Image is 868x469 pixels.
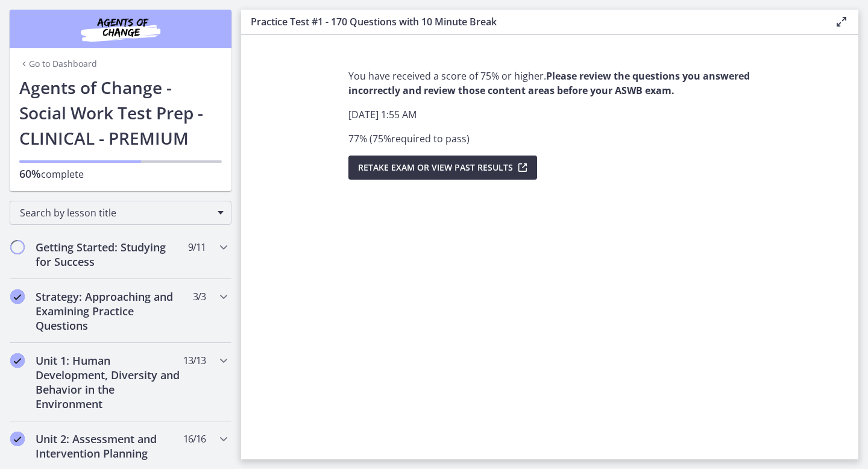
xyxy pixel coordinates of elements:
span: 13 / 13 [183,353,206,368]
h2: Unit 1: Human Development, Diversity and Behavior in the Environment [36,353,183,411]
a: Go to Dashboard [19,58,97,70]
span: Search by lesson title [20,206,212,219]
strong: Please review the questions you answered incorrectly and review those content areas before your A... [348,69,750,97]
span: 16 / 16 [183,432,206,446]
span: 77 % ( 75 % required to pass ) [348,132,470,145]
h2: Strategy: Approaching and Examining Practice Questions [36,289,183,333]
img: Agents of Change Social Work Test Prep [48,14,193,43]
span: 3 / 3 [193,289,206,304]
div: Search by lesson title [10,201,231,225]
span: Retake Exam OR View Past Results [358,160,513,175]
h1: Agents of Change - Social Work Test Prep - CLINICAL - PREMIUM [19,75,222,151]
i: Completed [10,432,25,446]
h2: Unit 2: Assessment and Intervention Planning [36,432,183,461]
span: 9 / 11 [188,240,206,254]
span: [DATE] 1:55 AM [348,108,417,121]
span: 60% [19,166,41,181]
button: Retake Exam OR View Past Results [348,156,537,180]
h3: Practice Test #1 - 170 Questions with 10 Minute Break [251,14,815,29]
p: complete [19,166,222,181]
i: Completed [10,353,25,368]
h2: Getting Started: Studying for Success [36,240,183,269]
i: Completed [10,289,25,304]
p: You have received a score of 75% or higher. [348,69,751,98]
